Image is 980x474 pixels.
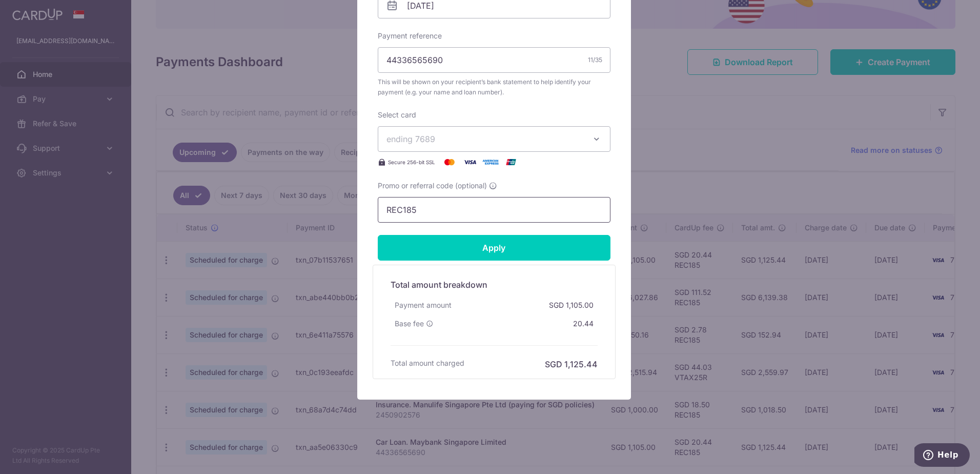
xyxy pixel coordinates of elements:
img: Mastercard [439,156,460,168]
span: Secure 256-bit SSL [388,158,435,166]
img: Visa [460,156,480,168]
div: 11/35 [588,55,602,65]
h6: SGD 1,125.44 [545,358,598,370]
img: UnionPay [501,156,521,168]
h5: Total amount breakdown [391,279,598,291]
span: Promo or referral code (optional) [378,181,487,191]
div: Payment amount [391,296,456,314]
h6: Total amount charged [391,358,464,368]
span: ending 7689 [386,134,435,144]
button: ending 7689 [378,126,610,152]
span: This will be shown on your recipient’s bank statement to help identify your payment (e.g. your na... [378,77,610,97]
div: SGD 1,105.00 [545,296,598,314]
input: Apply [378,235,610,261]
img: American Express [480,156,501,168]
div: 20.44 [569,314,598,333]
iframe: Opens a widget where you can find more information [914,443,970,469]
label: Select card [378,110,416,120]
label: Payment reference [378,31,442,41]
span: Base fee [395,319,424,329]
